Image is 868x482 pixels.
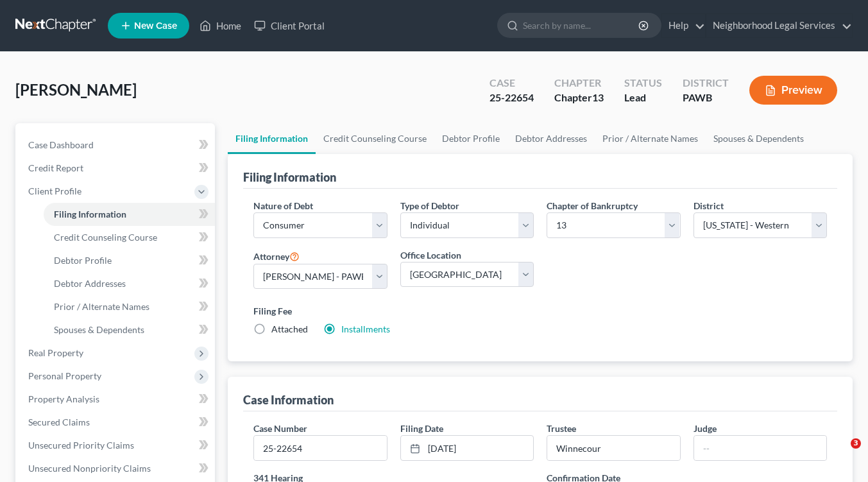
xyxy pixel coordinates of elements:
label: Nature of Debt [253,199,313,212]
a: Unsecured Priority Claims [18,434,215,457]
div: Case [489,76,534,90]
a: Filing Information [44,203,215,226]
input: Search by name... [523,13,640,37]
span: Client Profile [28,185,81,196]
label: Case Number [253,422,307,435]
a: Neighborhood Legal Services [706,14,852,37]
a: Debtor Profile [44,249,215,272]
a: [DATE] [401,436,533,460]
a: Credit Counseling Course [44,226,215,249]
span: Debtor Addresses [54,278,126,289]
label: Chapter of Bankruptcy [547,199,638,212]
span: Unsecured Nonpriority Claims [28,463,151,474]
label: Office Location [400,248,461,262]
a: Unsecured Nonpriority Claims [18,457,215,480]
a: Debtor Addresses [44,272,215,295]
div: Filing Information [243,169,336,185]
span: Case Dashboard [28,139,94,150]
span: Property Analysis [28,393,99,404]
label: District [694,199,724,212]
label: Filing Date [400,422,443,435]
div: Chapter [554,90,604,105]
a: Filing Information [228,123,316,154]
div: PAWB [683,90,729,105]
input: -- [694,436,826,460]
span: New Case [134,21,177,31]
span: Unsecured Priority Claims [28,440,134,451]
label: Judge [694,422,717,435]
div: District [683,76,729,90]
label: Trustee [547,422,576,435]
a: Credit Report [18,157,215,180]
a: Debtor Addresses [507,123,595,154]
div: 25-22654 [489,90,534,105]
a: Property Analysis [18,388,215,411]
a: Home [193,14,248,37]
span: 3 [851,438,861,449]
span: Prior / Alternate Names [54,301,149,312]
a: Prior / Alternate Names [44,295,215,318]
span: Personal Property [28,370,101,381]
span: 13 [592,91,604,103]
a: Prior / Alternate Names [595,123,706,154]
div: Status [624,76,662,90]
iframe: Intercom live chat [824,438,855,469]
a: Installments [341,323,390,334]
span: Real Property [28,347,83,358]
label: Attorney [253,248,300,264]
label: Type of Debtor [400,199,459,212]
a: Spouses & Dependents [706,123,812,154]
span: Secured Claims [28,417,90,427]
span: Filing Information [54,209,126,219]
span: Credit Report [28,162,83,173]
label: Filing Fee [253,304,827,318]
a: Credit Counseling Course [316,123,434,154]
a: Secured Claims [18,411,215,434]
span: [PERSON_NAME] [15,80,137,99]
span: Spouses & Dependents [54,324,144,335]
a: Client Portal [248,14,331,37]
input: Enter case number... [254,436,386,460]
span: Debtor Profile [54,255,112,266]
div: Lead [624,90,662,105]
a: Help [662,14,705,37]
a: Debtor Profile [434,123,507,154]
div: Chapter [554,76,604,90]
a: Case Dashboard [18,133,215,157]
button: Preview [749,76,837,105]
div: Case Information [243,392,334,408]
input: -- [547,436,679,460]
span: Attached [271,323,308,334]
span: Credit Counseling Course [54,232,157,243]
a: Spouses & Dependents [44,318,215,341]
